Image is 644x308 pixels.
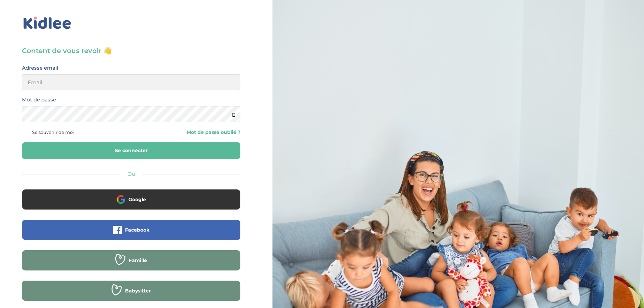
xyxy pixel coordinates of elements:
[22,95,56,104] label: Mot de passe
[127,171,135,177] span: Ou
[129,257,147,264] span: Famille
[22,292,240,299] a: Babysitter
[22,15,73,31] img: logo_kidlee_bleu
[22,220,240,240] button: Facebook
[22,201,240,207] a: Google
[22,142,240,159] button: Se connecter
[22,281,240,301] button: Babysitter
[22,189,240,210] button: Google
[136,129,240,136] a: Mot de passe oublié ?
[128,196,146,203] span: Google
[125,287,151,294] span: Babysitter
[22,262,240,268] a: Famille
[22,46,240,55] h3: Content de vous revoir 👋
[113,226,122,234] img: facebook.png
[32,128,74,137] span: Se souvenir de moi
[125,227,149,233] span: Facebook
[117,195,125,204] img: google.png
[22,250,240,270] button: Famille
[22,74,240,90] input: Email
[22,64,58,72] label: Adresse email
[22,231,240,238] a: Facebook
